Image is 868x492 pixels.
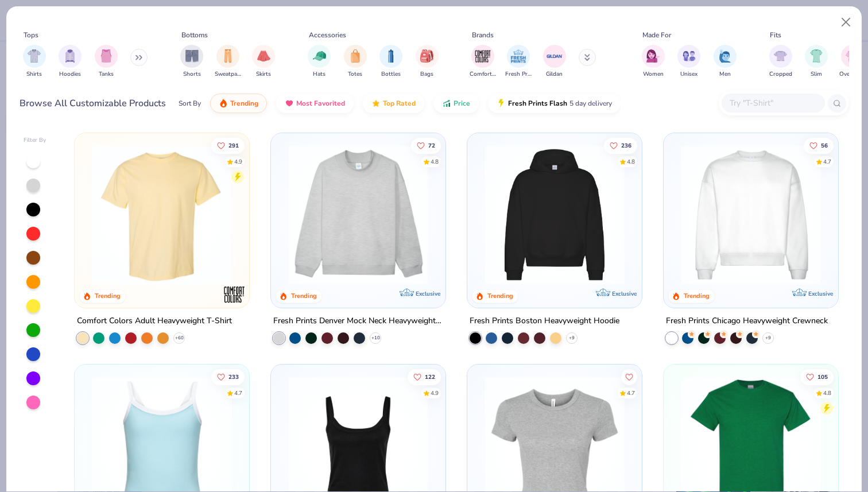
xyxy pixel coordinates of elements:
[765,335,771,342] span: + 9
[433,94,479,113] button: Price
[252,45,275,79] div: filter for Skirts
[505,45,532,79] button: filter button
[454,99,470,108] span: Price
[675,145,827,285] img: 1358499d-a160-429c-9f1e-ad7a3dc244c9
[621,142,631,148] span: 236
[546,48,563,65] img: Gildan Image
[642,30,671,40] div: Made For
[416,45,439,79] div: filter for Bags
[100,49,113,63] img: Tanks Image
[99,70,114,79] span: Tanks
[344,45,367,79] div: filter for Totes
[296,99,345,108] span: Most Favorited
[23,45,46,79] div: filter for Shirts
[510,48,527,65] img: Fresh Prints Image
[508,99,567,108] span: Fresh Prints Flash
[627,389,635,397] div: 4.7
[505,70,532,79] span: Fresh Prints
[285,99,294,108] img: most_fav.gif
[474,48,491,65] img: Comfort Colors Image
[488,94,621,113] button: Fresh Prints Flash5 day delivery
[308,45,331,79] div: filter for Hats
[26,70,42,79] span: Shirts
[215,45,241,79] div: filter for Sweatpants
[642,45,665,79] div: filter for Women
[680,70,697,79] span: Unisex
[408,369,441,385] button: Like
[230,99,258,108] span: Trending
[823,389,831,397] div: 4.8
[569,335,575,342] span: + 9
[273,314,443,328] div: Fresh Prints Denver Mock Neck Heavyweight Sweatshirt
[219,99,228,108] img: trending.gif
[371,99,381,108] img: TopRated.gif
[497,99,506,108] img: flash.gif
[621,369,637,385] button: Like
[64,49,76,63] img: Hoodies Image
[363,94,424,113] button: Top Rated
[470,45,496,79] div: filter for Comfort Colors
[769,45,792,79] button: filter button
[470,45,496,79] button: filter button
[309,30,346,40] div: Accessories
[59,70,81,79] span: Hoodies
[839,70,865,79] span: Oversized
[381,70,401,79] span: Bottles
[420,49,433,63] img: Bags Image
[804,137,834,153] button: Like
[714,45,737,79] button: filter button
[24,136,46,145] div: Filter By
[379,45,402,79] div: filter for Bottles
[215,70,241,79] span: Sweatpants
[28,49,41,63] img: Shirts Image
[800,369,834,385] button: Like
[630,145,781,285] img: d4a37e75-5f2b-4aef-9a6e-23330c63bbc0
[86,145,238,285] img: 029b8af0-80e6-406f-9fdc-fdf898547912
[77,314,232,328] div: Comfort Colors Adult Heavyweight T-Shirt
[612,290,637,297] span: Exclusive
[416,45,439,79] button: filter button
[185,49,199,63] img: Shorts Image
[479,145,630,285] img: 91acfc32-fd48-4d6b-bdad-a4c1a30ac3fc
[313,49,326,63] img: Hats Image
[276,94,354,113] button: Most Favorited
[20,96,166,110] div: Browse All Customizable Products
[817,374,828,379] span: 105
[810,49,823,63] img: Slim Image
[728,96,817,110] input: Try "T-Shirt"
[24,30,38,40] div: Tops
[210,94,267,113] button: Trending
[472,30,494,40] div: Brands
[543,45,566,79] button: filter button
[434,145,586,285] img: a90f7c54-8796-4cb2-9d6e-4e9644cfe0fe
[431,389,439,397] div: 4.9
[677,45,700,79] div: filter for Unisex
[252,45,275,79] button: filter button
[666,314,828,328] div: Fresh Prints Chicago Heavyweight Crewneck
[229,142,239,148] span: 291
[313,70,325,79] span: Hats
[846,49,859,63] img: Oversized Image
[308,45,331,79] button: filter button
[811,70,822,79] span: Slim
[348,70,362,79] span: Totes
[839,45,865,79] button: filter button
[823,157,831,166] div: 4.7
[505,45,532,79] div: filter for Fresh Prints
[256,70,271,79] span: Skirts
[425,374,435,379] span: 122
[546,70,563,79] span: Gildan
[470,314,619,328] div: Fresh Prints Boston Heavyweight Hoodie
[222,49,234,63] img: Sweatpants Image
[805,45,828,79] div: filter for Slim
[428,142,435,148] span: 72
[95,45,118,79] div: filter for Tanks
[769,45,792,79] div: filter for Cropped
[379,45,402,79] button: filter button
[215,45,241,79] button: filter button
[282,145,434,285] img: f5d85501-0dbb-4ee4-b115-c08fa3845d83
[420,70,433,79] span: Bags
[769,70,792,79] span: Cropped
[344,45,367,79] button: filter button
[821,142,828,148] span: 56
